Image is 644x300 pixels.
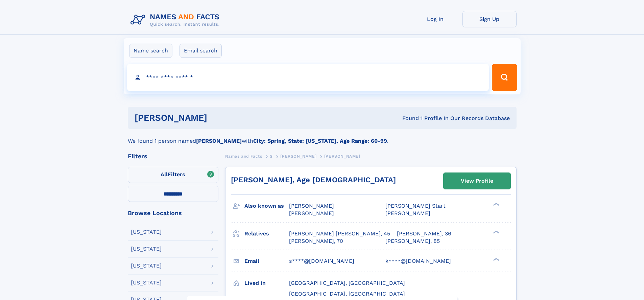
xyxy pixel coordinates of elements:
[289,280,405,286] span: [GEOGRAPHIC_DATA], [GEOGRAPHIC_DATA]
[244,277,289,289] h3: Lived in
[244,255,289,267] h3: Email
[128,153,218,159] div: Filters
[128,11,225,29] img: Logo Names and Facts
[492,257,500,261] div: ❯
[462,11,517,27] a: Sign Up
[289,230,390,237] a: [PERSON_NAME] [PERSON_NAME], 45
[280,152,316,160] a: [PERSON_NAME]
[161,171,168,178] span: All
[196,138,242,144] b: [PERSON_NAME]
[461,173,493,189] div: View Profile
[225,152,262,160] a: Names and Facts
[492,230,500,234] div: ❯
[305,115,510,122] div: Found 1 Profile In Our Records Database
[244,228,289,239] h3: Relatives
[131,229,162,235] div: [US_STATE]
[128,167,218,183] label: Filters
[253,138,387,144] b: City: Spring, State: [US_STATE], Age Range: 60-99
[270,154,273,159] span: S
[127,64,489,91] input: search input
[289,237,343,245] a: [PERSON_NAME], 70
[289,210,334,216] span: [PERSON_NAME]
[128,129,517,145] div: We found 1 person named with .
[289,291,405,297] span: [GEOGRAPHIC_DATA], [GEOGRAPHIC_DATA]
[135,114,305,122] h1: [PERSON_NAME]
[492,64,517,91] button: Search Button
[129,44,172,58] label: Name search
[492,202,500,207] div: ❯
[397,230,451,237] a: [PERSON_NAME], 36
[131,246,162,252] div: [US_STATE]
[324,154,360,159] span: [PERSON_NAME]
[244,200,289,212] h3: Also known as
[128,210,218,216] div: Browse Locations
[131,263,162,269] div: [US_STATE]
[385,210,430,216] span: [PERSON_NAME]
[131,280,162,285] div: [US_STATE]
[385,237,440,245] a: [PERSON_NAME], 85
[385,203,446,209] span: [PERSON_NAME] Start
[408,11,462,27] a: Log In
[231,176,396,184] a: [PERSON_NAME], Age [DEMOGRAPHIC_DATA]
[289,203,334,209] span: [PERSON_NAME]
[280,154,316,159] span: [PERSON_NAME]
[444,173,510,189] a: View Profile
[270,152,273,160] a: S
[180,44,222,58] label: Email search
